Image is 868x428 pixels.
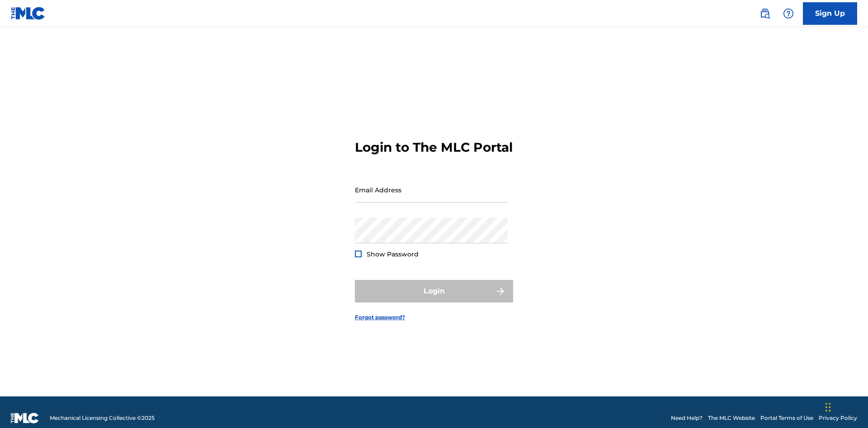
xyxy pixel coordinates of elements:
[708,414,755,422] a: The MLC Website
[759,8,770,19] img: search
[823,385,868,428] iframe: Chat Widget
[826,394,831,421] div: Drag
[367,250,419,258] span: Show Password
[11,413,39,423] img: logo
[779,5,797,23] div: Help
[355,140,513,155] h3: Login to The MLC Portal
[355,313,405,321] a: Forgot password?
[671,414,703,422] a: Need Help?
[756,5,774,23] a: Public Search
[819,414,857,422] a: Privacy Policy
[783,8,794,19] img: help
[11,7,46,20] img: MLC Logo
[760,414,813,422] a: Portal Terms of Use
[803,2,857,25] a: Sign Up
[50,414,155,422] span: Mechanical Licensing Collective © 2025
